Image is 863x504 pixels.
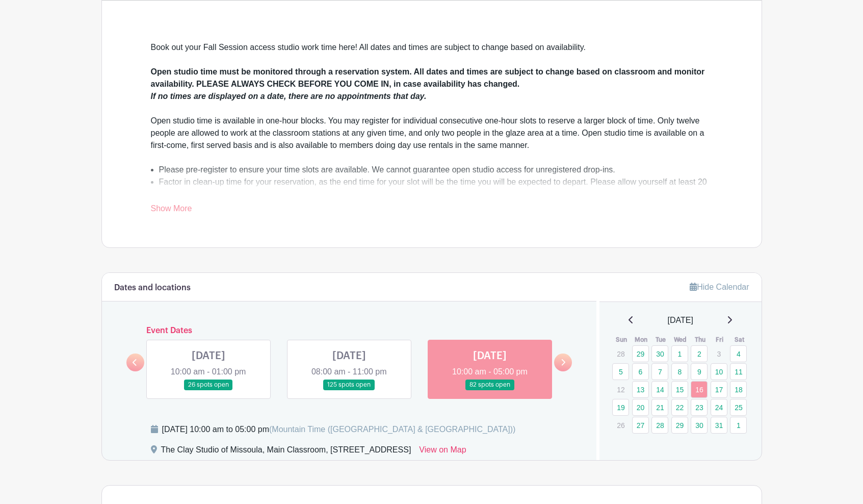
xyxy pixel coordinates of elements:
span: (Mountain Time ([GEOGRAPHIC_DATA] & [GEOGRAPHIC_DATA])) [269,425,515,434]
a: 20 [632,399,649,416]
h6: Dates and locations [114,283,191,293]
a: 19 [612,399,629,416]
a: Hide Calendar [690,283,749,291]
a: 2 [691,345,708,362]
div: Book out your Fall Session access studio work time here! All dates and times are subject to chang... [151,41,713,66]
em: If no times are displayed on a date, there are no appointments that day. [151,92,427,100]
a: 11 [730,363,747,380]
th: Tue [651,335,671,345]
a: 18 [730,381,747,398]
a: 10 [711,363,727,380]
th: Wed [671,335,691,345]
a: 16 [691,381,708,398]
div: [DATE] 10:00 am to 05:00 pm [162,423,516,436]
th: Mon [632,335,651,345]
div: The Clay Studio of Missoula, Main Classroom, [STREET_ADDRESS] [161,444,411,460]
th: Thu [690,335,710,345]
h6: Event Dates [144,326,555,336]
a: 23 [691,399,708,416]
th: Sun [612,335,632,345]
a: 30 [651,345,668,362]
p: 3 [711,346,727,362]
a: Show More [151,204,192,217]
a: 30 [691,417,708,434]
a: 14 [651,381,668,398]
a: 29 [671,417,688,434]
th: Sat [729,335,749,345]
a: 4 [730,345,747,362]
div: Open studio time is available in one-hour blocks. You may register for individual consecutive one... [151,115,713,152]
p: 12 [612,382,629,397]
span: [DATE] [668,314,693,326]
a: View on Map [419,444,466,460]
strong: Open studio time must be monitored through a reservation system. All dates and times are subject ... [151,67,705,88]
p: 28 [612,346,629,362]
a: 1 [730,417,747,434]
a: 8 [671,363,688,380]
a: 17 [711,381,727,398]
a: 28 [651,417,668,434]
a: 1 [671,345,688,362]
a: 15 [671,381,688,398]
a: 22 [671,399,688,416]
a: 24 [711,399,727,416]
li: Please pre-register to ensure your time slots are available. We cannot guarantee open studio acce... [159,164,713,176]
a: 31 [711,417,727,434]
a: 25 [730,399,747,416]
a: 29 [632,345,649,362]
a: 7 [651,363,668,380]
li: Factor in clean-up time for your reservation, as the end time for your slot will be the time you ... [159,176,713,200]
p: 26 [612,417,629,433]
a: 13 [632,381,649,398]
a: 6 [632,363,649,380]
a: 21 [651,399,668,416]
th: Fri [710,335,730,345]
a: 9 [691,363,708,380]
a: 27 [632,417,649,434]
a: 5 [612,363,629,380]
